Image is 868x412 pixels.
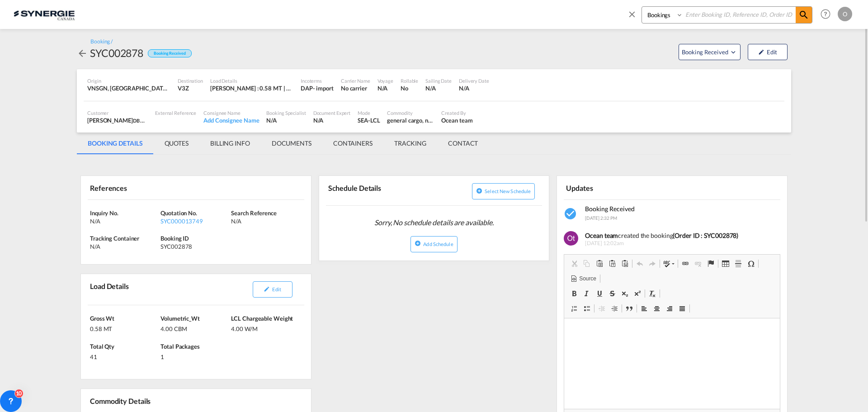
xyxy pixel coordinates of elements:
span: Select new schedule [485,188,531,194]
span: Quotation No. [160,209,197,217]
span: Volumetric_Wt [160,315,200,322]
a: Remove Format [646,288,659,299]
div: Booking Received [148,49,191,58]
div: Load Details [88,278,132,301]
div: References [88,180,194,195]
a: Insert/Remove Numbered List [568,303,580,314]
div: Sailing Date [425,77,452,84]
div: Updates [564,180,670,195]
div: Created By [441,109,472,116]
span: [DATE] 12:02am [585,240,774,247]
md-icon: icon-plus-circle [476,188,482,194]
div: SYC000013749 [160,217,229,225]
a: Increase Indent [608,303,621,314]
a: Insert/Remove Bulleted List [580,303,593,314]
div: SYC002878 [160,242,229,251]
div: Origin [87,77,170,84]
div: created the booking [585,231,774,240]
md-tab-item: BOOKING DETAILS [77,133,154,154]
button: icon-plus-circleAdd Schedule [410,236,457,252]
div: 41 [90,350,158,361]
button: icon-pencilEdit [253,281,292,298]
img: 1f56c880d42311ef80fc7dca854c8e59.png [14,4,75,24]
div: Add Consignee Name [203,116,259,124]
span: DB GROUP US [133,117,165,124]
span: Gross Wt [90,315,114,322]
a: Align Left [638,303,651,314]
a: Undo (Ctrl+Z) [633,258,646,270]
md-icon: icon-magnify [798,9,809,20]
span: Booking Received [585,205,635,213]
div: N/A [90,242,158,251]
a: Centre [651,303,663,314]
a: Insert Special Character [745,258,757,270]
a: Bold (Ctrl+B) [568,288,580,299]
span: LCL Chargeable Weight [231,315,293,322]
a: Align Right [663,303,676,314]
a: Source [568,273,599,284]
div: Destination [178,77,203,84]
md-icon: icon-checkbox-marked-circle [564,207,578,221]
div: SYC002878 [90,46,143,60]
div: Delivery Date [459,77,489,84]
span: Edit [272,286,281,292]
span: Booking Received [682,47,729,57]
a: Copy (Ctrl+C) [580,258,593,270]
div: Booking / [90,38,113,46]
a: Paste as plain text (Ctrl+Shift+V) [606,258,618,270]
a: Paste (Ctrl+V) [593,258,606,270]
md-icon: icon-pencil [758,49,764,55]
div: N/A [231,217,299,225]
span: Sorry, No schedule details are available. [371,214,497,231]
div: icon-arrow-left [77,46,90,60]
div: External Reference [155,109,196,116]
a: Subscript [618,288,631,299]
span: Help [818,6,833,22]
div: Customer [87,109,148,116]
div: Booking Specialist [266,109,306,116]
div: No carrier [341,84,370,92]
a: Table [719,258,732,270]
a: Italic (Ctrl+I) [580,288,593,299]
div: Rollable [401,77,418,84]
div: 0.58 MT [90,322,158,333]
div: Incoterms [301,77,334,84]
img: 5VAAAAAElFTkSuQmCC [564,231,578,246]
div: N/A [313,116,351,124]
span: [DATE] 2:32 PM [585,215,617,221]
div: - import [313,84,334,92]
a: Anchor [704,258,717,270]
md-tab-item: DOCUMENTS [261,133,322,154]
md-tab-item: CONTAINERS [322,133,383,154]
div: O [838,7,852,21]
div: [PERSON_NAME] [87,116,148,124]
a: Cut (Ctrl+X) [568,258,580,270]
a: Spell Check As You Type [661,258,677,270]
div: Help [818,6,838,23]
span: Booking ID [160,235,189,242]
div: N/A [459,84,489,92]
a: Unlink [692,258,704,270]
button: Open demo menu [679,44,741,60]
div: DAP [301,84,313,92]
button: icon-plus-circleSelect new schedule [472,183,535,199]
a: Decrease Indent [595,303,608,314]
span: Add Schedule [423,241,453,247]
div: V3Z [178,84,203,92]
md-icon: icon-arrow-left [77,48,88,59]
div: No [401,84,418,92]
div: Commodity Details [88,393,194,408]
input: Enter Booking ID, Reference ID, Order ID [683,7,796,23]
div: VNSGN, Ho Chi Minh City, Viet Nam, South East Asia, Asia Pacific [87,84,170,92]
md-tab-item: TRACKING [383,133,437,154]
div: [PERSON_NAME] : 0.58 MT | Volumetric Wt : 4.00 CBM | Chargeable Wt : 4.00 W/M [210,84,293,92]
span: Source [578,275,596,283]
div: SEA-LCL [358,116,380,124]
a: Underline (Ctrl+U) [593,288,606,299]
b: (Order ID : SYC002878) [673,232,738,239]
div: N/A [425,84,452,92]
md-tab-item: QUOTES [154,133,199,154]
span: Tracking Container [90,235,139,242]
